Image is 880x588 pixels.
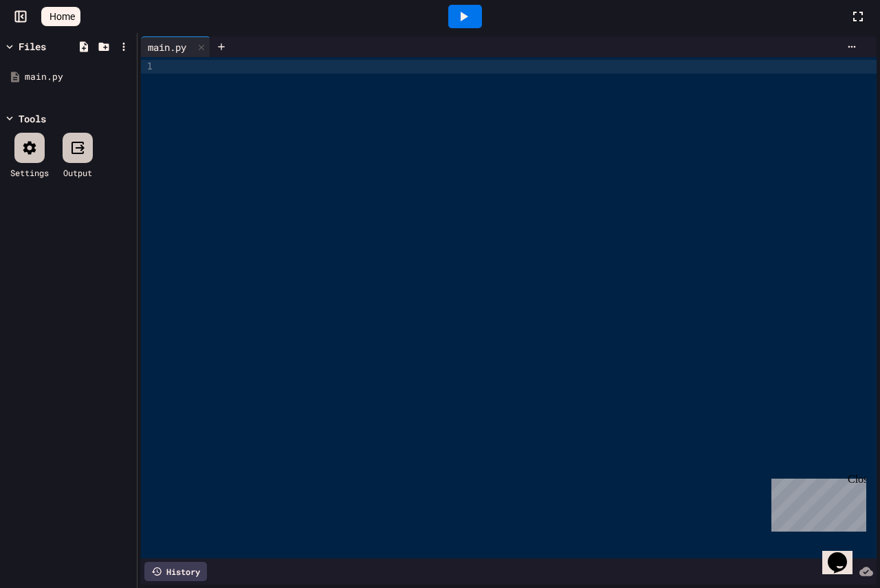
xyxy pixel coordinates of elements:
span: Home [49,10,75,23]
div: Files [19,39,46,54]
a: Home [41,7,80,26]
div: main.py [141,36,210,57]
iframe: chat widget [766,473,866,532]
div: main.py [25,70,132,84]
iframe: chat widget [822,533,866,574]
div: Output [63,166,92,179]
div: History [144,562,207,581]
div: 1 [141,60,155,74]
div: Tools [19,111,46,126]
div: Settings [10,166,49,179]
div: main.py [141,40,193,54]
div: Chat with us now!Close [5,6,95,87]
